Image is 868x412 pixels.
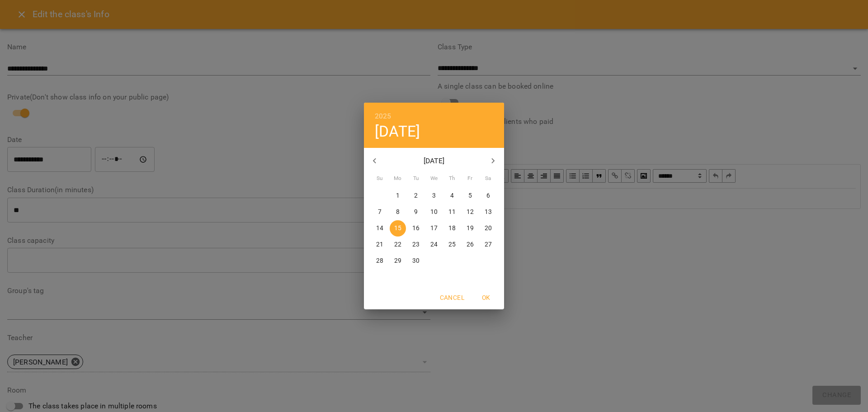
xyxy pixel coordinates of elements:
button: 9 [408,204,424,220]
span: OK [475,292,497,303]
button: 24 [426,237,442,253]
button: 13 [480,204,496,220]
button: 12 [462,204,478,220]
p: 7 [378,208,382,217]
button: 29 [390,253,406,269]
button: 2025 [375,110,392,123]
p: 4 [450,191,454,200]
span: Cancel [440,292,464,303]
button: Cancel [436,289,468,306]
button: 26 [462,237,478,253]
p: 10 [430,208,438,217]
p: 15 [394,224,401,233]
span: Fr [462,174,478,183]
p: 29 [394,256,401,265]
p: 9 [414,208,418,217]
p: 8 [396,208,400,217]
button: 5 [462,188,478,204]
span: Th [444,174,460,183]
button: 18 [444,220,460,237]
button: 7 [372,204,388,220]
span: Mo [390,174,406,183]
p: 6 [486,191,490,200]
button: 30 [408,253,424,269]
p: 27 [485,240,492,249]
p: 28 [376,256,383,265]
p: 26 [467,240,474,249]
p: 12 [467,208,474,217]
p: 22 [394,240,401,249]
button: 3 [426,188,442,204]
p: 30 [412,256,420,265]
p: 23 [412,240,420,249]
button: 15 [390,220,406,237]
p: 21 [376,240,383,249]
p: 16 [412,224,420,233]
button: 16 [408,220,424,237]
button: 14 [372,220,388,237]
button: 21 [372,237,388,253]
button: 27 [480,237,496,253]
button: 2 [408,188,424,204]
p: 11 [448,208,456,217]
button: 4 [444,188,460,204]
button: 10 [426,204,442,220]
button: 28 [372,253,388,269]
button: 25 [444,237,460,253]
p: 1 [396,191,400,200]
button: 8 [390,204,406,220]
p: 20 [485,224,492,233]
span: Tu [408,174,424,183]
p: [DATE] [386,156,483,166]
span: Sa [480,174,496,183]
p: 17 [430,224,438,233]
span: Su [372,174,388,183]
p: 19 [467,224,474,233]
p: 5 [468,191,472,200]
button: OK [472,289,500,306]
p: 13 [485,208,492,217]
p: 14 [376,224,383,233]
p: 25 [448,240,456,249]
button: [DATE] [375,122,420,141]
button: 20 [480,220,496,237]
p: 2 [414,191,418,200]
button: 23 [408,237,424,253]
button: 22 [390,237,406,253]
p: 3 [432,191,436,200]
button: 19 [462,220,478,237]
button: 1 [390,188,406,204]
p: 24 [430,240,438,249]
button: 6 [480,188,496,204]
span: We [426,174,442,183]
button: 17 [426,220,442,237]
button: 11 [444,204,460,220]
p: 18 [448,224,456,233]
